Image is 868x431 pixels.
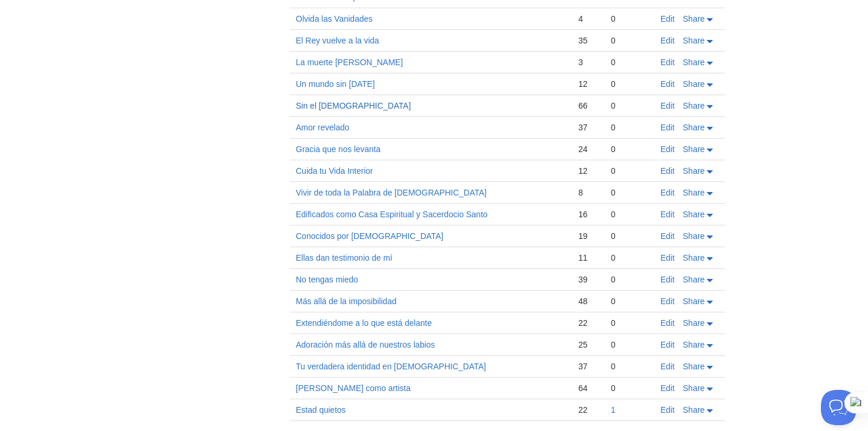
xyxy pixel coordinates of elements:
[578,35,599,46] div: 35
[578,100,599,111] div: 66
[660,101,675,110] a: Edit
[578,209,599,220] div: 16
[683,14,705,23] span: Share
[296,144,380,154] a: Gracia que nos levanta
[683,123,705,132] span: Share
[683,231,705,241] span: Share
[660,166,675,176] a: Edit
[296,383,410,393] a: [PERSON_NAME] como artista
[611,100,649,111] div: 0
[683,297,705,306] span: Share
[683,58,705,67] span: Share
[578,14,599,24] div: 4
[611,405,616,415] a: 1
[578,57,599,68] div: 3
[611,383,649,393] div: 0
[611,122,649,133] div: 0
[683,79,705,89] span: Share
[578,405,599,415] div: 22
[578,274,599,285] div: 39
[296,166,373,176] a: Cuida tu Vida Interior
[683,253,705,262] span: Share
[611,209,649,220] div: 0
[683,405,705,415] span: Share
[611,339,649,350] div: 0
[296,231,443,241] a: Conocidos por [DEMOGRAPHIC_DATA]
[578,383,599,393] div: 64
[578,318,599,328] div: 22
[611,14,649,24] div: 0
[578,361,599,372] div: 37
[683,166,705,176] span: Share
[683,318,705,328] span: Share
[660,297,675,306] a: Edit
[683,188,705,197] span: Share
[296,340,435,349] a: Adoración más allá de nuestros labios
[611,166,649,176] div: 0
[296,79,375,89] a: Un mundo sin [DATE]
[660,383,675,393] a: Edit
[578,252,599,263] div: 11
[578,144,599,154] div: 24
[660,123,675,132] a: Edit
[660,340,675,349] a: Edit
[296,210,488,219] a: Edificados como Casa Espiritual y Sacerdocio Santo
[660,210,675,219] a: Edit
[296,405,346,415] a: Estad quietos
[683,144,705,154] span: Share
[296,297,396,306] a: Más allá de la imposibilidad
[296,58,403,67] a: La muerte [PERSON_NAME]
[660,58,675,67] a: Edit
[578,187,599,198] div: 8
[611,35,649,46] div: 0
[660,79,675,89] a: Edit
[660,231,675,241] a: Edit
[296,253,392,262] a: Ellas dan testimonio de mí
[578,231,599,241] div: 19
[578,339,599,350] div: 25
[578,79,599,89] div: 12
[296,318,432,328] a: Extendiéndome a lo que está delante
[611,252,649,263] div: 0
[660,144,675,154] a: Edit
[578,122,599,133] div: 37
[296,188,486,197] a: Vivir de toda la Palabra de [DEMOGRAPHIC_DATA]
[296,275,358,284] a: No tengas miedo
[660,253,675,262] a: Edit
[660,405,675,415] a: Edit
[611,361,649,372] div: 0
[578,166,599,176] div: 12
[683,36,705,45] span: Share
[611,144,649,154] div: 0
[660,188,675,197] a: Edit
[683,362,705,371] span: Share
[296,362,486,371] a: Tu verdadera identidad en [DEMOGRAPHIC_DATA]
[611,274,649,285] div: 0
[296,36,379,45] a: El Rey vuelve a la vida
[611,231,649,241] div: 0
[683,275,705,284] span: Share
[660,14,675,23] a: Edit
[611,79,649,89] div: 0
[578,296,599,307] div: 48
[660,275,675,284] a: Edit
[660,318,675,328] a: Edit
[611,318,649,328] div: 0
[683,340,705,349] span: Share
[683,210,705,219] span: Share
[296,123,349,132] a: Amor revelado
[296,101,411,110] a: Sin el [DEMOGRAPHIC_DATA]
[660,36,675,45] a: Edit
[611,57,649,68] div: 0
[683,101,705,110] span: Share
[611,296,649,307] div: 0
[611,187,649,198] div: 0
[821,390,856,425] iframe: Help Scout Beacon - Open
[660,362,675,371] a: Edit
[296,14,372,23] a: Olvida las Vanidades
[683,383,705,393] span: Share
